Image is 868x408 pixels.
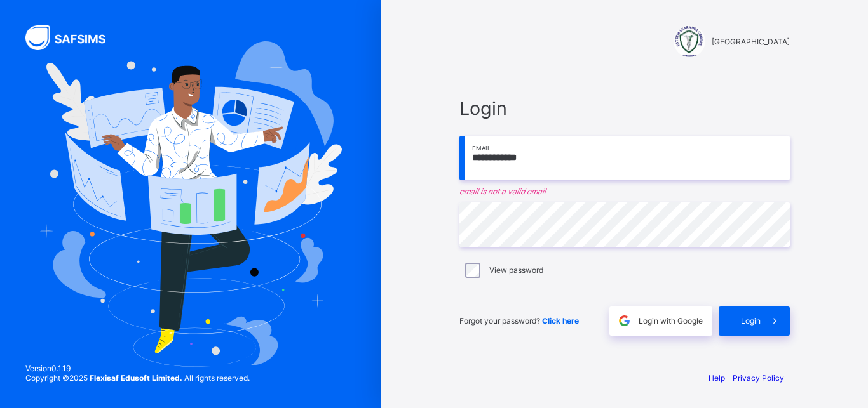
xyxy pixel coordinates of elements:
span: Login [459,97,790,119]
span: Version 0.1.19 [25,364,250,373]
a: Click here [542,316,579,326]
a: Privacy Policy [733,373,784,383]
span: Login with Google [639,316,703,326]
em: email is not a valid email [459,187,790,196]
span: [GEOGRAPHIC_DATA] [712,37,790,46]
label: View password [489,265,543,275]
span: Login [741,316,761,326]
img: Hero Image [39,41,342,366]
span: Copyright © 2025 All rights reserved. [25,373,250,383]
span: Forgot your password? [459,316,579,326]
strong: Flexisaf Edusoft Limited. [90,373,182,383]
img: SAFSIMS Logo [25,25,121,50]
img: google.396cfc9801f0270233282035f929180a.svg [617,313,632,328]
a: Help [709,373,725,383]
